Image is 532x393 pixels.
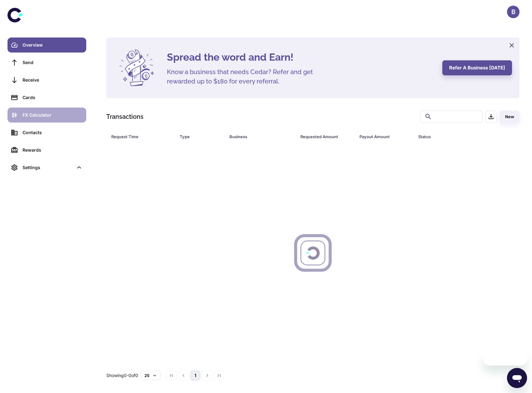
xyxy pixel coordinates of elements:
span: Status [418,132,494,141]
div: Settings [8,160,86,175]
div: Status [418,132,485,141]
h4: Spread the word and Earn! [167,50,435,65]
div: Rewards [23,147,83,154]
div: Send [23,59,83,66]
a: Contacts [8,125,86,140]
div: FX Calculator [23,112,83,118]
h5: Know a business that needs Cedar? Refer and get rewarded up to $180 for every referral. [167,67,323,86]
h1: Transactions [106,112,143,121]
span: Payout Amount [359,132,411,141]
div: Overview [23,42,83,48]
iframe: Message from company [483,352,527,365]
a: Overview [8,38,86,53]
div: Contacts [23,129,83,136]
a: Rewards [8,143,86,158]
div: Request Time [111,132,164,141]
span: Type [180,132,222,141]
button: Refer a business [DATE] [442,60,512,75]
button: page 1 [190,370,200,380]
div: Payout Amount [359,132,403,141]
button: B [507,6,519,18]
p: Showing 0-0 of 0 [106,372,138,379]
a: Receive [8,73,86,88]
div: Settings [23,164,73,171]
span: Requested Amount [300,132,352,141]
div: Receive [23,77,83,83]
button: New [499,111,519,123]
span: Request Time [111,132,172,141]
div: Requested Amount [300,132,344,141]
a: Send [8,55,86,70]
div: Type [180,132,214,141]
div: Cards [23,94,83,101]
iframe: Button to launch messaging window [507,368,527,388]
button: 25 [141,371,161,380]
a: Cards [8,90,86,105]
nav: pagination navigation [166,370,225,380]
a: FX Calculator [8,108,86,123]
